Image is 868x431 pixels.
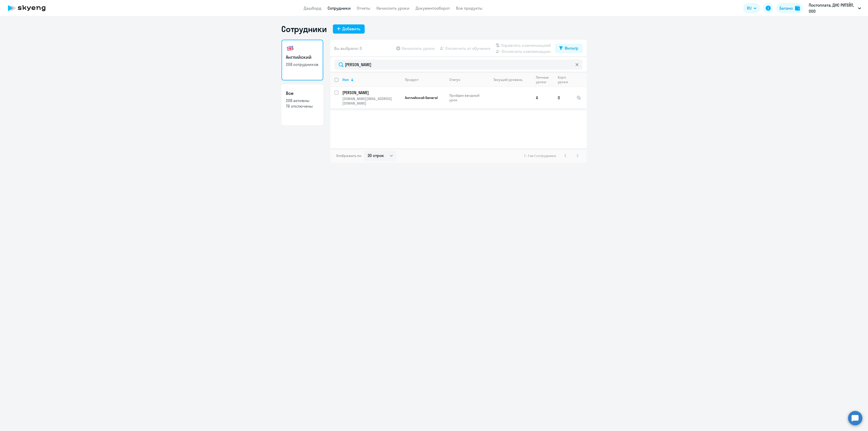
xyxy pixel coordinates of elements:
[286,98,319,103] p: 208 активны
[405,77,445,82] div: Продукт
[286,62,319,67] p: 208 сотрудников
[809,2,856,14] p: Постоплата, ДНС РИТЕЙЛ, ООО
[286,103,319,109] p: 76 отключены
[282,24,327,34] h1: Сотрудники
[806,2,864,14] button: Постоплата, ДНС РИТЕЙЛ, ООО
[333,24,365,34] button: Добавить
[536,75,554,84] div: Личные уроки
[304,6,322,11] a: Дашборд
[334,60,583,70] input: Поиск по имени, email, продукту или статусу
[334,45,362,51] span: Вы выбрали: 0
[532,87,554,108] td: 4
[795,6,800,11] img: balance
[405,77,419,82] div: Продукт
[743,3,760,13] button: RU
[554,87,572,108] td: 0
[450,77,484,82] div: Статус
[524,153,556,158] span: 1 - 1 из 1 сотрудника
[286,90,319,97] h3: Все
[286,44,294,52] img: english
[558,75,568,84] div: Корп. уроки
[282,40,323,80] a: Английский208 сотрудников
[343,90,401,95] a: [PERSON_NAME]
[343,77,401,82] div: Имя
[357,6,371,11] a: Отчеты
[405,95,438,100] span: Английский General
[450,77,461,82] div: Статус
[343,96,401,106] p: [DOMAIN_NAME][EMAIL_ADDRESS][DOMAIN_NAME]
[558,75,572,84] div: Корп. уроки
[450,93,484,102] p: Пройден вводный урок
[555,44,583,53] button: Фильтр
[489,77,532,82] div: Текущий уровень
[779,5,793,11] div: Баланс
[377,6,410,11] a: Начислить уроки
[493,77,522,82] div: Текущий уровень
[282,84,323,125] a: Все208 активны76 отключены
[328,6,351,11] a: Сотрудники
[416,6,450,11] a: Документооборот
[776,3,803,13] button: Балансbalance
[343,90,400,95] p: [PERSON_NAME]
[343,26,361,32] div: Добавить
[456,6,483,11] a: Все продукты
[343,77,349,82] div: Имя
[747,5,752,11] span: RU
[536,75,549,84] div: Личные уроки
[336,153,362,158] span: Отображать по:
[286,54,319,61] h3: Английский
[565,45,579,51] div: Фильтр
